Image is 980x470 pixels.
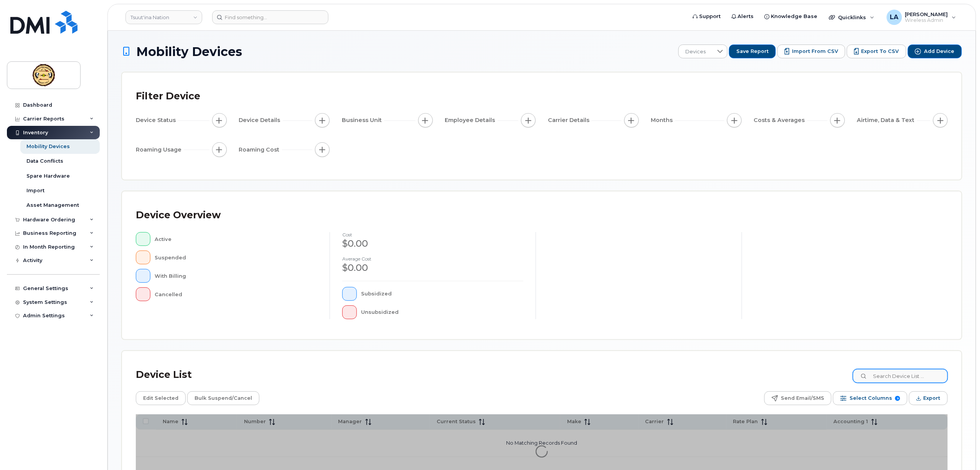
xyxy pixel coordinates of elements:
[909,391,948,405] button: Export
[136,86,200,106] div: Filter Device
[342,256,523,261] h4: Average cost
[155,269,318,283] div: With Billing
[754,116,807,124] span: Costs & Averages
[729,45,776,58] button: Save Report
[187,391,259,405] button: Bulk Suspend/Cancel
[342,116,384,124] span: Business Unit
[781,392,824,404] span: Send Email/SMS
[924,392,940,404] span: Export
[136,365,192,385] div: Device List
[847,45,906,58] button: Export to CSV
[155,251,318,264] div: Suspended
[342,261,523,274] div: $0.00
[861,48,899,55] span: Export to CSV
[342,232,523,237] h4: cost
[908,45,962,58] button: Add Device
[136,116,178,124] span: Device Status
[136,45,242,58] span: Mobility Devices
[764,391,832,405] button: Send Email/SMS
[853,369,948,383] input: Search Device List ...
[136,391,186,405] button: Edit Selected
[342,237,523,250] div: $0.00
[155,287,318,301] div: Cancelled
[850,392,892,404] span: Select Columns
[239,146,282,154] span: Roaming Cost
[361,287,524,301] div: Subsidized
[136,146,184,154] span: Roaming Usage
[361,305,524,319] div: Unsubsidized
[736,48,769,55] span: Save Report
[679,45,713,59] span: Devices
[195,392,252,404] span: Bulk Suspend/Cancel
[155,232,318,246] div: Active
[857,116,917,124] span: Airtime, Data & Text
[792,48,838,55] span: Import from CSV
[895,396,900,401] span: 9
[143,392,178,404] span: Edit Selected
[239,116,283,124] span: Device Details
[136,205,221,225] div: Device Overview
[924,48,955,55] span: Add Device
[777,45,845,58] button: Import from CSV
[548,116,592,124] span: Carrier Details
[651,116,675,124] span: Months
[445,116,498,124] span: Employee Details
[833,391,907,405] button: Select Columns 9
